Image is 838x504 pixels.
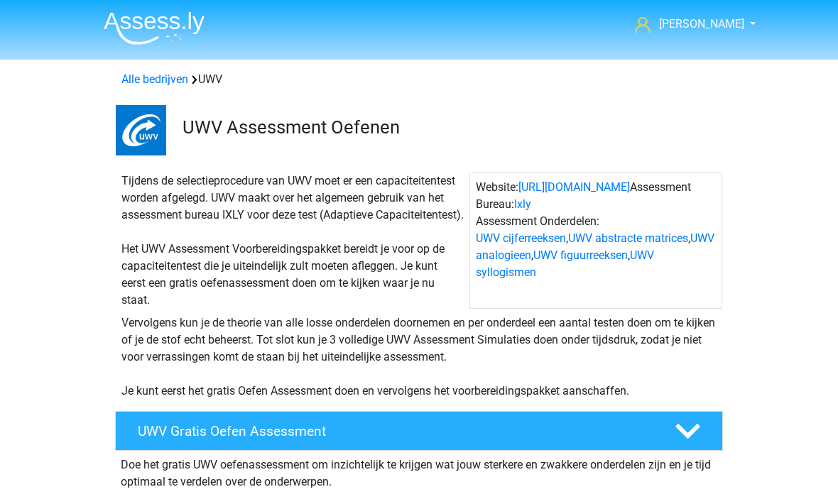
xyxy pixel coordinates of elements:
div: Tijdens de selectieprocedure van UWV moet er een capaciteitentest worden afgelegd. UWV maakt over... [116,172,469,309]
div: Vervolgens kun je de theorie van alle losse onderdelen doornemen en per onderdeel een aantal test... [116,314,722,400]
a: UWV figuurreeksen [533,248,628,262]
div: Doe het gratis UWV oefenassessment om inzichtelijk te krijgen wat jouw sterkere en zwakkere onder... [115,451,723,491]
h4: UWV Gratis Oefen Assessment [138,423,652,439]
a: UWV cijferreeksen [476,231,566,245]
div: Website: Assessment Bureau: Assessment Onderdelen: , , , , [469,172,722,309]
a: UWV abstracte matrices [568,231,688,245]
a: Ixly [514,197,531,211]
a: UWV Gratis Oefen Assessment [109,411,729,451]
span: [PERSON_NAME] [659,17,744,31]
img: Assessly [104,11,205,45]
div: UWV [116,71,722,88]
a: Alle bedrijven [121,72,188,86]
a: [PERSON_NAME] [629,16,746,33]
h3: UWV Assessment Oefenen [183,116,712,138]
a: [URL][DOMAIN_NAME] [518,180,630,194]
